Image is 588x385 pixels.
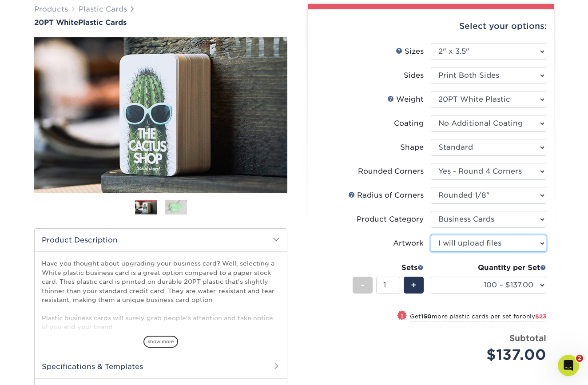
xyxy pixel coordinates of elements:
[165,199,187,215] img: Plastic Cards 02
[34,18,287,27] a: 20PT WhitePlastic Cards
[576,355,583,362] span: 2
[35,355,287,378] h2: Specifications & Templates
[34,18,78,27] span: 20PT White
[431,262,546,273] div: Quantity per Set
[358,166,424,177] div: Rounded Corners
[522,313,546,320] span: only
[35,229,287,251] h2: Product Description
[353,262,424,273] div: Sets
[437,344,546,365] div: $137.00
[34,18,287,27] h1: Plastic Cards
[79,5,127,13] a: Plastic Cards
[421,313,432,320] strong: 150
[387,94,424,105] div: Weight
[558,355,579,376] iframe: Intercom live chat
[535,313,546,320] span: $23
[34,28,287,202] img: 20PT White 01
[396,46,424,57] div: Sizes
[143,336,178,348] span: show more
[404,70,424,81] div: Sides
[135,200,157,216] img: Plastic Cards 01
[348,190,424,201] div: Radius of Corners
[393,238,424,249] div: Artwork
[361,278,365,292] span: -
[401,311,403,321] span: !
[410,313,546,322] small: Get more plastic cards per set for
[411,278,417,292] span: +
[34,5,68,13] a: Products
[357,214,424,225] div: Product Category
[400,142,424,153] div: Shape
[315,9,547,43] div: Select your options:
[394,118,424,129] div: Coating
[509,333,546,343] strong: Subtotal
